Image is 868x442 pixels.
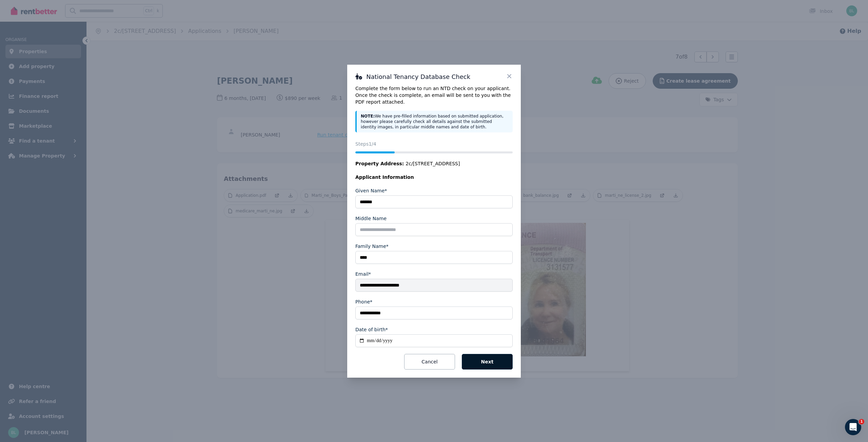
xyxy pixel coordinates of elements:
label: Date of birth* [355,326,388,333]
button: Next [462,354,513,370]
label: Family Name* [355,243,389,250]
p: Complete the form below to run an NTD check on your applicant. Once the check is complete, an ema... [355,85,513,105]
label: Middle Name [355,215,387,222]
span: 2c/[STREET_ADDRESS] [406,160,460,167]
h3: National Tenancy Database Check [355,73,513,81]
span: 1 [859,419,864,424]
label: Phone* [355,298,372,305]
label: Email* [355,271,371,277]
label: Given Name* [355,187,387,194]
legend: Applicant Information [355,174,513,181]
div: We have pre-filled information based on submitted application, however please carefully check all... [355,111,513,132]
button: Cancel [404,354,455,370]
p: Steps 1 /4 [355,141,513,147]
iframe: Intercom live chat [845,419,861,435]
span: Property Address: [355,161,404,166]
strong: NOTE: [361,114,375,119]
